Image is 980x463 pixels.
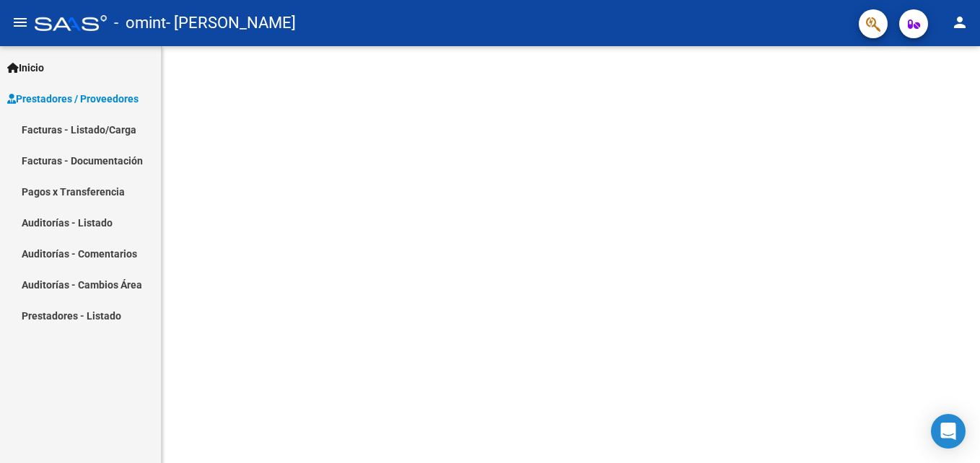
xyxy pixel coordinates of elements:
div: Open Intercom Messenger [931,414,966,449]
span: Prestadores / Proveedores [7,91,139,107]
span: Inicio [7,60,44,76]
mat-icon: person [951,14,968,31]
mat-icon: menu [12,14,29,31]
span: - omint [114,7,166,39]
span: - [PERSON_NAME] [166,7,296,39]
